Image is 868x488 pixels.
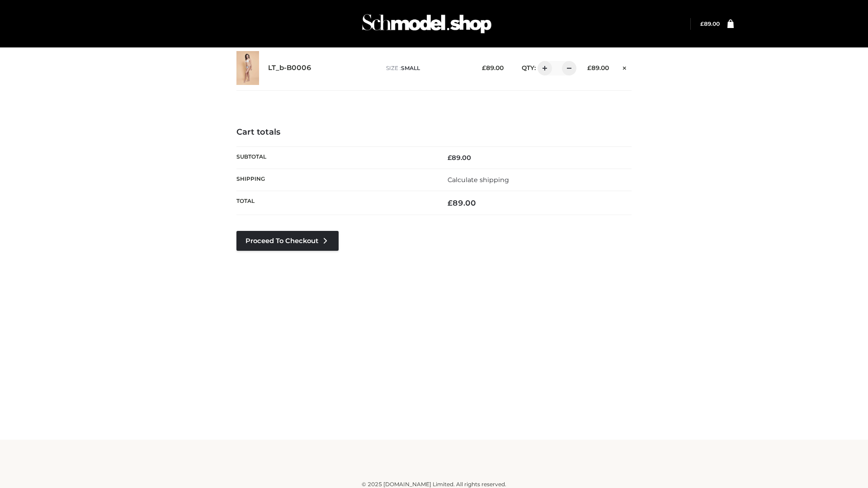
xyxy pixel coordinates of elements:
a: Remove this item [618,61,632,73]
bdi: 89.00 [448,154,471,162]
span: £ [587,64,591,71]
th: Shipping [236,169,434,191]
img: Schmodel Admin 964 [359,6,495,42]
p: size : [386,64,468,72]
span: £ [448,198,453,207]
a: LT_b-B0006 [268,64,311,72]
th: Total [236,191,434,215]
span: £ [448,154,452,162]
bdi: 89.00 [482,64,504,71]
span: £ [482,64,486,71]
a: Calculate shipping [448,176,509,184]
a: Proceed to Checkout [236,231,339,251]
bdi: 89.00 [448,198,476,207]
a: £89.00 [700,20,720,27]
th: Subtotal [236,146,434,169]
bdi: 89.00 [700,20,720,27]
span: £ [700,20,704,27]
div: QTY: [513,61,573,75]
h4: Cart totals [236,127,632,137]
bdi: 89.00 [587,64,609,71]
span: SMALL [401,65,420,71]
